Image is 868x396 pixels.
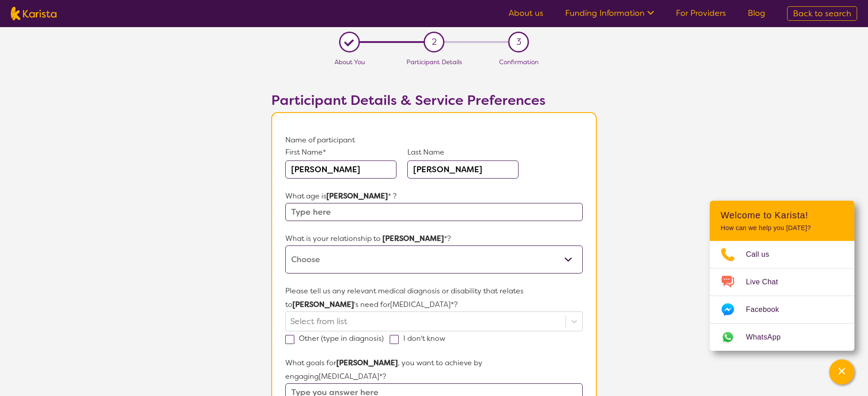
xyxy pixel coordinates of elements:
strong: [PERSON_NAME] [292,300,354,309]
a: Web link opens in a new tab. [710,324,854,351]
ul: Choose channel [710,241,854,351]
div: L [342,35,356,49]
h2: Participant Details & Service Preferences [271,92,597,108]
p: Name of participant [285,133,583,147]
span: Confirmation [499,58,538,66]
a: Blog [748,8,765,19]
span: About You [335,58,365,66]
span: WhatsApp [746,330,792,344]
p: What age is * ? [285,189,583,203]
a: Back to search [787,6,857,21]
p: How can we help you [DATE]? [721,224,844,232]
p: What goals for , you want to achieve by engaging [MEDICAL_DATA] *? [285,356,583,383]
button: Channel Menu [829,359,854,385]
span: Back to search [793,8,851,19]
p: Please tell us any relevant medical diagnosis or disability that relates to 's need for [MEDICAL_... [285,284,583,311]
p: What is your relationship to *? [285,232,583,245]
img: Karista logo [11,7,57,20]
strong: [PERSON_NAME] [336,358,398,368]
strong: [PERSON_NAME] [382,234,444,243]
span: Call us [746,248,780,261]
a: Funding Information [565,8,654,19]
h2: Welcome to Karista! [721,210,844,221]
span: Facebook [746,303,790,316]
p: Last Name [407,147,519,158]
span: 2 [432,35,437,49]
a: For Providers [676,8,726,19]
input: Type here [285,203,583,221]
label: I don't know [390,334,451,343]
span: Live Chat [746,275,789,289]
a: About us [509,8,543,19]
strong: [PERSON_NAME] [326,191,388,201]
label: Other (type in diagnosis) [285,334,390,343]
span: 3 [516,35,521,49]
div: Channel Menu [710,201,854,351]
span: Participant Details [406,58,462,66]
p: First Name* [285,147,396,158]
